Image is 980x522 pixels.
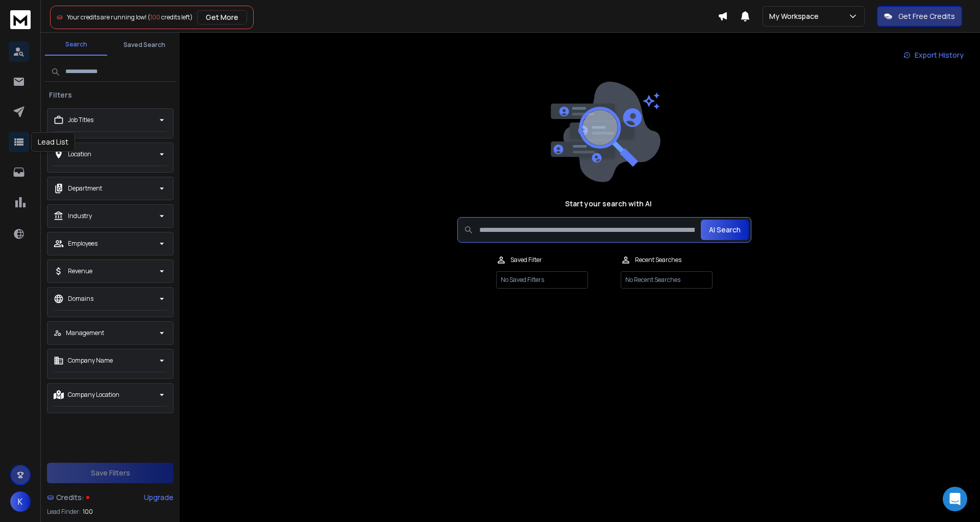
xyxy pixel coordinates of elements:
div: Upgrade [144,492,174,503]
p: My Workspace [769,11,823,21]
span: 100 [83,508,93,516]
p: Recent Searches [635,256,681,264]
p: Department [68,184,102,193]
a: Credits:Upgrade [47,487,174,508]
p: No Recent Searches [621,271,713,289]
p: Lead Finder: [47,508,81,516]
h3: Filters [45,90,76,100]
button: Saved Search [113,35,176,55]
h1: Start your search with AI [565,199,652,209]
p: Domains [68,295,93,303]
div: Lead List [31,132,75,152]
span: 100 [150,13,160,21]
a: Export History [895,45,972,65]
button: AI Search [701,220,749,240]
div: Open Intercom Messenger [943,487,967,511]
p: Management [66,329,104,337]
img: image [548,82,660,182]
p: Revenue [68,267,92,275]
p: Employees [68,240,97,248]
p: No Saved Filters [496,271,588,289]
button: Get More [197,10,247,25]
p: Saved Filter [510,256,542,264]
p: Job Titles [68,116,93,124]
button: Search [45,34,107,56]
p: Location [68,150,91,158]
img: logo [10,10,31,29]
p: Company Location [68,391,119,399]
p: Company Name [68,357,113,365]
span: Credits: [56,492,84,503]
p: Get Free Credits [898,11,955,21]
span: ( credits left) [148,13,193,21]
span: Your credits are running low! [67,13,146,21]
button: Get Free Credits [877,6,962,27]
button: K [10,491,31,512]
p: Industry [68,212,92,220]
